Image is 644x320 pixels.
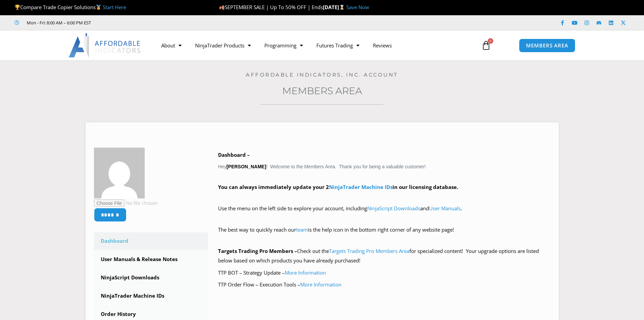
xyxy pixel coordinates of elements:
a: NinjaTrader Products [188,38,258,53]
strong: Targets Trading Pro Members – [218,248,297,254]
a: NinjaScript Downloads [94,269,208,286]
a: 0 [471,36,501,55]
p: Check out the for specialized content! Your upgrade options are listed below based on which produ... [218,247,550,265]
a: User Manuals [429,205,461,212]
a: NinjaScript Downloads [367,205,420,212]
img: LogoAI [69,33,141,58]
a: More Information [300,281,341,288]
a: Affordable Indicators, Inc. Account [246,71,398,78]
strong: [PERSON_NAME] [226,164,266,169]
b: Dashboard – [218,151,250,158]
a: MEMBERS AREA [519,39,575,52]
a: Save Now [346,4,369,10]
a: Start Here [103,4,126,10]
a: NinjaTrader Machine IDs [94,287,208,305]
a: Programming [258,38,310,53]
span: Mon - Fri: 8:00 AM – 6:00 PM EST [25,19,91,27]
span: 0 [488,38,493,44]
nav: Menu [154,38,474,53]
a: About [154,38,188,53]
img: 🏆 [15,5,20,10]
strong: [DATE] [323,4,346,10]
a: User Manuals & Release Notes [94,251,208,268]
p: Use the menu on the left side to explore your account, including and . [218,204,550,223]
p: The best way to quickly reach our is the help icon in the bottom right corner of any website page! [218,225,550,244]
a: Reviews [366,38,399,53]
a: Futures Trading [310,38,366,53]
span: Compare Trade Copier Solutions [15,4,126,10]
span: MEMBERS AREA [526,43,568,48]
img: ⌛ [339,5,344,10]
strong: You can always immediately update your 2 in our licensing database. [218,184,458,190]
a: More Information [285,269,326,276]
span: SEPTEMBER SALE | Up To 50% OFF | Ends [219,4,323,10]
img: f54efc7e805c104d56b9f4e53f4aa128b5eb76ac3531487f62801c8db4c17dcc [94,148,145,198]
a: team [296,226,308,233]
img: 🍂 [219,5,224,10]
a: NinjaTrader Machine IDs [329,184,392,190]
iframe: Customer reviews powered by Trustpilot [100,19,202,26]
div: Hey ! Welcome to the Members Area. Thank you for being a valuable customer! [218,150,550,290]
p: TTP BOT – Strategy Update – [218,268,550,278]
a: Targets Trading Pro Members Area [329,248,409,254]
p: TTP Order Flow – Execution Tools – [218,280,550,290]
a: Dashboard [94,232,208,250]
img: 🥇 [96,5,101,10]
a: Members Area [282,85,362,97]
